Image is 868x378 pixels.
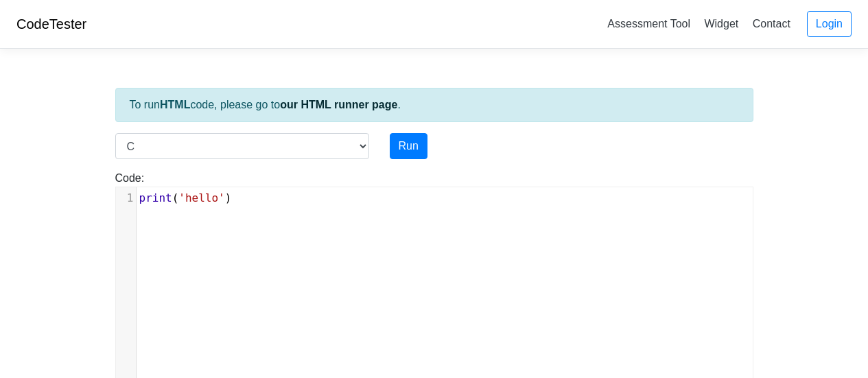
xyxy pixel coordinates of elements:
[139,191,172,204] span: print
[115,88,753,122] div: To run code, please go to .
[747,12,796,35] a: Contact
[807,11,852,37] a: Login
[16,16,86,32] a: CodeTester
[139,191,232,204] span: ( )
[116,190,136,206] div: 1
[390,133,427,159] button: Run
[602,12,696,35] a: Assessment Tool
[160,99,190,110] strong: HTML
[699,12,744,35] a: Widget
[280,99,397,110] a: our HTML runner page
[178,191,224,204] span: 'hello'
